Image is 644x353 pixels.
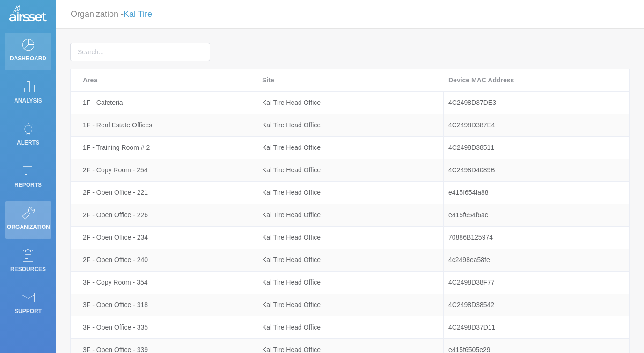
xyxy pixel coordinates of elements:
div: Site [257,75,444,86]
div: Kal Tire Head Office [257,142,443,153]
div: 4C2498D38511 [444,142,629,153]
div: 3F - Open Office - 318 [78,300,257,310]
div: Kal Tire Head Office [257,120,443,131]
div: 1F - Real Estate Offices [78,120,257,131]
a: Alerts [5,117,51,154]
div: 4C2498D4089B [444,165,629,176]
p: Organization - [71,6,152,23]
p: Dashboard [7,51,49,66]
div: 3F - Copy Room - 354 [78,277,257,288]
div: 4C2498D37D11 [444,322,629,333]
div: Kal Tire Head Office [257,255,443,265]
a: Reports [5,159,51,197]
a: Support [5,286,51,323]
a: Resources [5,243,51,281]
div: 2F - Open Office - 221 [78,187,257,198]
a: Analysis [5,75,51,112]
div: Kal Tire Head Office [257,322,443,333]
img: Logo [9,5,47,23]
p: Support [7,304,49,318]
input: Search... [70,43,210,61]
div: 2F - Open Office - 226 [78,210,257,221]
div: Device MAC Address [444,75,630,86]
div: 4C2498D387E4 [444,120,629,131]
div: 1F - Training Room # 2 [78,142,257,153]
p: Analysis [7,94,49,108]
div: Kal Tire Head Office [257,300,443,310]
p: Alerts [7,136,49,150]
a: Kal Tire [124,9,152,19]
a: Organization [5,201,51,239]
div: Kal Tire Head Office [257,97,443,108]
div: 2F - Copy Room - 254 [78,165,257,176]
div: Kal Tire Head Office [257,187,443,198]
a: Dashboard [5,33,51,70]
div: Kal Tire Head Office [257,277,443,288]
div: 4C2498D38F77 [444,277,629,288]
div: e415f654fa88 [444,187,629,198]
div: Kal Tire Head Office [257,165,443,176]
div: 2F - Open Office - 240 [78,255,257,265]
div: Kal Tire Head Office [257,232,443,243]
div: 4C2498D37DE3 [444,97,629,108]
div: 1F - Cafeteria [78,97,257,108]
p: Reports [7,178,49,192]
div: Kal Tire Head Office [257,210,443,221]
div: 70886B125974 [444,232,629,243]
div: 4c2498ea58fe [444,255,629,265]
p: Organization [7,220,49,234]
div: 2F - Open Office - 234 [78,232,257,243]
div: Area [78,75,257,86]
div: e415f654f6ac [444,210,629,221]
p: Resources [7,262,49,276]
div: 3F - Open Office - 335 [78,322,257,333]
div: 4C2498D38542 [444,300,629,310]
